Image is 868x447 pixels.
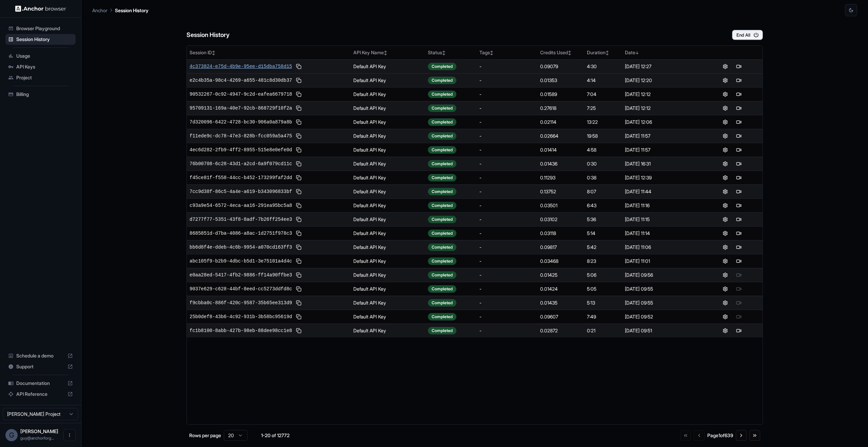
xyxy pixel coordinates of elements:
td: Default API Key [351,212,426,226]
div: 4:58 [587,147,619,153]
button: Open menu [63,429,76,441]
span: 4c373824-e75d-4b9e-95ee-d15dba758d15 [190,63,292,70]
div: Tags [479,49,535,56]
div: G [5,429,18,441]
div: Completed [428,327,456,334]
span: d7277f77-5351-43f8-8adf-7b26ff254ee3 [190,216,292,223]
div: Completed [428,313,456,320]
span: e0aa28ed-5417-4fb2-9886-ff14a90ffbe3 [190,272,292,278]
td: Default API Key [351,115,426,129]
div: Completed [428,118,456,126]
div: 0.02664 [540,133,581,139]
span: Guy Ben Simhon [20,428,58,434]
div: Completed [428,244,456,251]
button: End All [732,30,763,40]
div: [DATE] 11:14 [625,230,699,237]
span: fc1b8100-8abb-427b-98eb-88dee98cc1e8 [190,327,292,334]
span: 7d320096-6422-4728-bc30-906a0a879a8b [190,119,292,125]
div: Page 1 of 639 [707,432,733,439]
div: - [479,188,535,195]
p: Session History [115,7,149,14]
div: Billing [5,89,76,100]
div: 0.03102 [540,216,581,223]
td: Default API Key [351,59,426,73]
span: ↕ [490,50,493,55]
div: Session History [5,34,76,45]
div: 7:04 [587,91,619,98]
div: [DATE] 09:55 [625,286,699,292]
span: 8685851d-d7ba-4086-a8ac-1d2751f978c3 [190,230,292,237]
nav: breadcrumb [92,6,149,14]
span: 76b00708-6c28-43d1-a2cd-6a9f079cd11c [190,160,292,167]
div: [DATE] 12:12 [625,105,699,112]
div: 0.01424 [540,286,581,292]
img: Anchor Logo [15,5,66,12]
div: [DATE] 12:39 [625,174,699,181]
div: [DATE] 12:27 [625,63,699,70]
div: 7:49 [587,313,619,320]
div: Date [625,49,699,56]
td: Default API Key [351,226,426,240]
div: Completed [428,188,456,195]
div: 0.01353 [540,77,581,84]
div: - [479,258,535,265]
div: - [479,119,535,125]
td: Default API Key [351,282,426,296]
div: API Keys [5,61,76,72]
div: 0.09079 [540,63,581,70]
div: - [479,160,535,167]
div: 4:30 [587,63,619,70]
div: - [479,63,535,70]
td: Default API Key [351,184,426,198]
div: - [479,244,535,251]
div: Schedule a demo [5,350,76,361]
div: [DATE] 09:55 [625,299,699,306]
div: Completed [428,146,456,154]
td: Default API Key [351,324,426,337]
div: [DATE] 11:57 [625,147,699,153]
div: 0.02872 [540,327,581,334]
span: Billing [16,91,73,98]
div: Credits Used [540,49,581,56]
div: 4:14 [587,77,619,84]
div: 8:07 [587,188,619,195]
div: - [479,147,535,153]
td: Default API Key [351,171,426,184]
div: Completed [428,63,456,70]
div: 5:13 [587,299,619,306]
div: 0.11293 [540,174,581,181]
div: Completed [428,132,456,140]
span: f9cbba0c-886f-420c-9587-35b65ee313d9 [190,299,292,306]
div: [DATE] 11:16 [625,202,699,209]
div: Project [5,72,76,83]
div: 0.03501 [540,202,581,209]
p: Rows per page [189,432,221,439]
div: - [479,230,535,237]
div: 7:25 [587,105,619,112]
span: ↕ [212,50,215,55]
div: Completed [428,91,456,98]
span: Browser Playground [16,25,73,32]
div: Completed [428,216,456,223]
div: 0.01436 [540,160,581,167]
div: 0:38 [587,174,619,181]
span: guy@anchorforge.io [20,435,54,441]
div: 0.01589 [540,91,581,98]
td: Default API Key [351,310,426,324]
div: [DATE] 11:44 [625,188,699,195]
div: 0.01425 [540,272,581,278]
div: 0.03118 [540,230,581,237]
div: [DATE] 09:52 [625,313,699,320]
div: 0:21 [587,327,619,334]
td: Default API Key [351,129,426,143]
div: 19:58 [587,133,619,139]
span: 25b0def8-43b6-4c92-931b-3b58bc95619d [190,313,292,320]
div: 0.09817 [540,244,581,251]
span: Documentation [16,380,65,387]
div: - [479,299,535,306]
div: Usage [5,51,76,61]
span: API Keys [16,63,73,70]
div: - [479,313,535,320]
div: [DATE] 16:31 [625,160,699,167]
div: 5:05 [587,286,619,292]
